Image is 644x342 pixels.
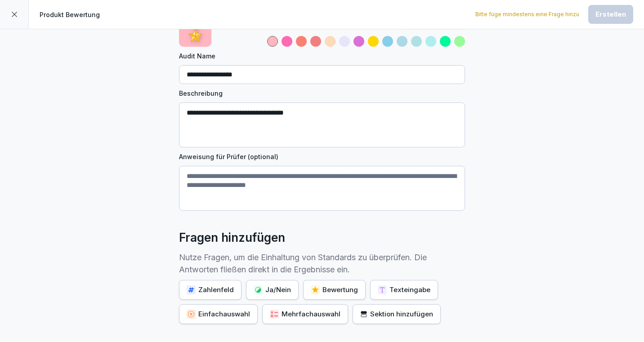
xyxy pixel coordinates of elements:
button: Erstellen [588,5,633,24]
label: Beschreibung [179,89,465,98]
h2: Fragen hinzufügen [179,229,285,247]
div: Bewertung [311,285,358,295]
button: Ja/Nein [246,280,299,300]
div: Sektion hinzufügen [360,309,433,319]
p: Bitte füge mindestens eine Frage hinzu [475,10,579,18]
div: Texteingabe [378,285,430,295]
button: Einfachauswahl [179,304,258,324]
button: Texteingabe [370,280,438,300]
div: Ja/Nein [254,285,291,295]
button: Sektion hinzufügen [353,304,441,324]
button: Bewertung [303,280,366,300]
div: Zahlenfeld [187,285,234,295]
button: Zahlenfeld [179,280,241,300]
div: Erstellen [595,9,626,19]
p: Produkt Bewertung [40,10,100,19]
div: Mehrfachauswahl [270,309,340,319]
label: Anweisung für Prüfer (optional) [179,152,465,161]
p: 🎖️ [183,17,207,45]
p: Nutze Fragen, um die Einhaltung von Standards zu überprüfen. Die Antworten fließen direkt in die ... [179,251,465,275]
label: Audit Name [179,51,465,61]
div: Einfachauswahl [187,309,250,319]
button: Mehrfachauswahl [262,304,348,324]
